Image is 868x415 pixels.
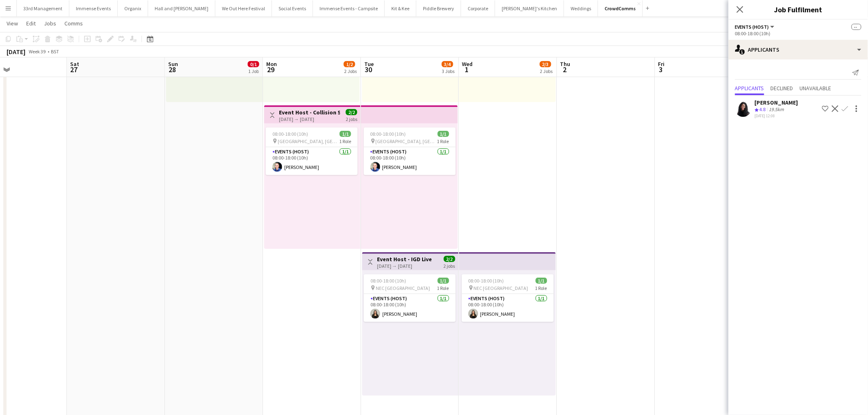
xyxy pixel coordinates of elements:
[800,85,831,91] span: Unavailable
[64,20,83,27] span: Comms
[852,24,861,30] span: --
[118,0,148,16] button: Organix
[215,0,272,16] button: We Out Here Festival
[564,0,598,16] button: Weddings
[41,18,59,29] a: Jobs
[3,18,21,29] a: View
[767,106,786,113] div: 19.5km
[735,85,764,91] span: Applicants
[69,0,118,16] button: Immense Events
[27,48,48,55] span: Week 39
[735,24,769,30] span: Events (Host)
[51,48,59,55] div: BST
[461,0,495,16] button: Corporate
[17,0,69,16] button: 33rd Management
[61,18,86,29] a: Comms
[729,40,868,59] div: Applicants
[313,0,385,16] button: Immense Events - Campsite
[735,30,861,36] div: 08:00-18:00 (10h)
[598,0,643,16] button: CrowdComms
[26,20,36,27] span: Edit
[755,99,798,106] div: [PERSON_NAME]
[729,4,868,15] h3: Job Fulfilment
[495,0,564,16] button: [PERSON_NAME]'s Kitchen
[272,0,313,16] button: Social Events
[385,0,416,16] button: Kit & Kee
[148,0,215,16] button: Hall and [PERSON_NAME]
[416,0,461,16] button: Piddle Brewery
[735,24,776,30] button: Events (Host)
[44,20,56,27] span: Jobs
[23,18,39,29] a: Edit
[771,85,793,91] span: Declined
[7,48,25,56] div: [DATE]
[755,113,798,119] div: [DATE] 12:08
[7,20,18,27] span: View
[760,106,766,112] span: 4.8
